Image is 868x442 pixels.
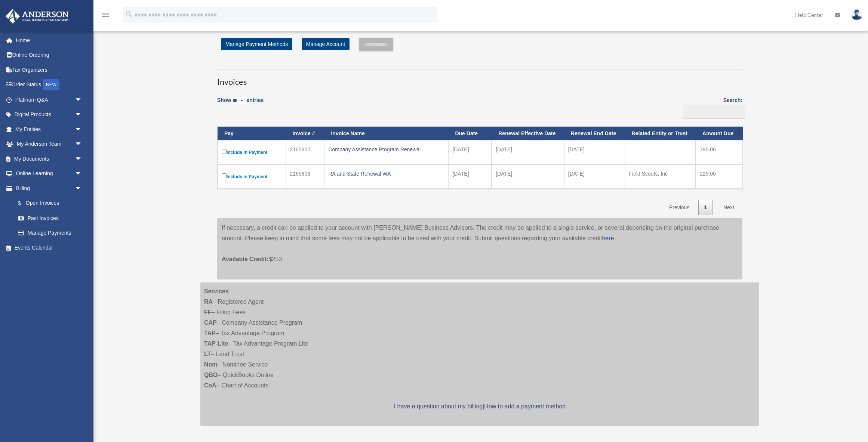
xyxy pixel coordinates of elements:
th: Invoice #: activate to sort column ascending [286,127,324,140]
a: Manage Account [302,38,350,50]
a: Order StatusNEW [5,77,93,93]
label: Include in Payment [222,148,282,157]
input: Search: [683,105,745,119]
th: Renewal Effective Date: activate to sort column ascending [492,127,564,140]
p: | [204,401,755,412]
strong: TAP-Lite [204,340,228,347]
span: arrow_drop_down [75,92,90,108]
td: [DATE] [492,164,564,189]
label: Include in Payment [222,172,282,181]
a: Next [718,200,740,215]
div: RA and State Renewal WA [328,169,444,179]
a: Manage Payments [10,226,90,241]
a: My Entitiesarrow_drop_down [5,122,93,137]
a: Digital Productsarrow_drop_down [5,107,93,122]
div: Company Assistance Program Renewal [328,144,444,155]
th: Related Entity or Trust: activate to sort column ascending [625,127,696,140]
label: Show entries [217,96,264,113]
img: Anderson Advisors Platinum Portal [3,9,71,24]
strong: FF [204,309,212,315]
th: Amount Due: activate to sort column ascending [696,127,743,140]
input: Include in Payment [222,173,227,178]
a: Online Ordering [5,48,93,63]
input: Include in Payment [222,149,227,154]
strong: TAP [204,330,216,336]
span: arrow_drop_down [75,122,90,137]
td: 2165803 [286,164,324,189]
span: arrow_drop_down [75,166,90,182]
a: Platinum Q&Aarrow_drop_down [5,92,93,107]
strong: QBO [204,372,218,378]
strong: RA [204,299,213,305]
td: Field Scouts, Inc [625,164,696,189]
a: My Documentsarrow_drop_down [5,151,93,166]
a: Tax Organizers [5,62,93,77]
span: $ [22,199,26,208]
i: search [125,10,133,18]
strong: CAP [204,319,217,326]
span: arrow_drop_down [75,151,90,167]
i: menu [101,10,110,19]
a: 1 [698,200,712,215]
th: Invoice Name: activate to sort column ascending [324,127,448,140]
strong: Services [204,288,229,294]
a: Home [5,33,93,48]
a: $Open Invoices [10,196,86,211]
a: Previous [664,200,695,215]
a: here. [602,235,615,241]
p: $253 [222,244,738,265]
a: Events Calendar [5,240,93,255]
a: Billingarrow_drop_down [5,181,90,196]
a: Manage Payment Methods [221,38,292,50]
td: [DATE] [492,140,564,164]
span: Available Credit: [222,256,269,262]
th: Pay: activate to sort column descending [218,127,286,140]
td: [DATE] [564,164,625,189]
a: menu [101,13,110,19]
h3: Invoices [217,69,742,88]
td: [DATE] [448,140,492,164]
td: 795.00 [696,140,743,164]
a: How to add a payment method [484,403,566,409]
a: Online Learningarrow_drop_down [5,166,93,181]
strong: LT [204,351,211,357]
span: arrow_drop_down [75,181,90,196]
td: 225.00 [696,164,743,189]
strong: CoA [204,382,216,389]
div: NEW [43,79,59,90]
a: I have a question about my billing [394,403,483,409]
th: Due Date: activate to sort column ascending [448,127,492,140]
span: arrow_drop_down [75,107,90,123]
strong: Nom [204,361,218,368]
div: – Registered Agent – Filing Fees – Company Assistance Program – Tax Advantage Program – Tax Advan... [200,282,759,426]
td: [DATE] [564,140,625,164]
td: 2165802 [286,140,324,164]
a: My Anderson Teamarrow_drop_down [5,137,93,152]
a: Past Invoices [10,211,90,226]
select: Showentries [231,97,246,105]
td: [DATE] [448,164,492,189]
img: User Pic [851,9,862,20]
label: Search: [680,96,742,119]
div: If necessary, a credit can be applied to your account with [PERSON_NAME] Business Advisors. The c... [217,218,742,279]
th: Renewal End Date: activate to sort column ascending [564,127,625,140]
span: arrow_drop_down [75,137,90,152]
